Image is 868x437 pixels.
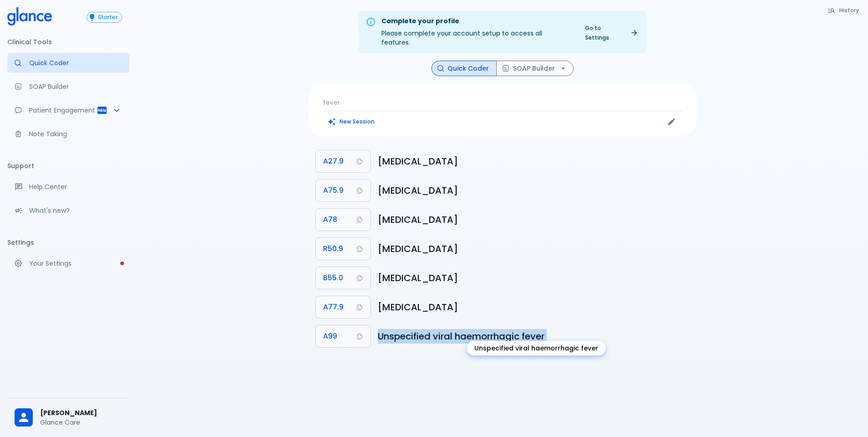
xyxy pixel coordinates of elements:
[29,106,97,115] p: Patient Engagement
[29,206,122,215] p: What's new?
[323,184,344,197] span: A75.9
[29,259,122,268] p: Your Settings
[29,182,122,191] p: Help Center
[7,253,129,273] a: Please complete account setup
[29,129,122,139] p: Note Taking
[323,115,380,128] button: Clears all inputs and results.
[378,242,689,256] h6: Fever, unspecified
[87,12,129,23] a: Click to view or change your subscription
[316,180,370,201] button: Copy Code A75.9 to clipboard
[7,31,129,53] li: Clinical Tools
[381,14,572,51] div: Please complete your account setup to access all features.
[316,209,370,231] button: Copy Code A78 to clipboard
[316,325,370,347] button: Copy Code A99 to clipboard
[580,21,643,44] a: Go to Settings
[29,58,122,67] p: Quick Coder
[40,418,122,427] p: Glance Care
[7,53,129,73] a: Moramiz: Find ICD10AM codes instantly
[7,201,129,221] div: Recent updates and feature releases
[316,238,370,260] button: Copy Code R50.9 to clipboard
[323,242,343,255] span: R50.9
[40,408,122,418] span: [PERSON_NAME]
[94,14,122,21] span: Starter
[323,155,344,168] span: A27.9
[467,341,606,355] div: Unspecified viral haemorrhagic fever
[381,16,572,26] div: Complete your profile
[7,231,129,253] li: Settings
[323,272,343,284] span: B55.0
[316,150,370,172] button: Copy Code A27.9 to clipboard
[431,61,497,77] button: Quick Coder
[665,115,678,129] button: Edit
[7,124,129,144] a: Advanced note-taking
[316,296,370,318] button: Copy Code A77.9 to clipboard
[378,154,689,169] h6: Leptospirosis, unspecified
[323,330,337,343] span: A99
[323,98,682,107] p: fever
[7,100,129,120] div: Patient Reports & Referrals
[323,301,344,314] span: A77.9
[7,77,129,97] a: Docugen: Compose a clinical documentation in seconds
[378,271,689,285] h6: Visceral leishmaniasis
[7,402,129,433] div: [PERSON_NAME]Glance Care
[29,82,122,91] p: SOAP Builder
[316,267,370,289] button: Copy Code B55.0 to clipboard
[378,183,689,198] h6: Typhus fever, unspecified
[496,61,574,77] button: SOAP Builder
[7,177,129,197] a: Get help from our support team
[378,300,689,314] h6: Spotted fever, unspecified
[7,155,129,177] li: Support
[823,4,864,17] button: History
[323,213,337,226] span: A78
[378,329,689,344] h6: Unspecified viral haemorrhagic fever
[87,12,122,23] button: Starter
[378,212,689,227] h6: Q fever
